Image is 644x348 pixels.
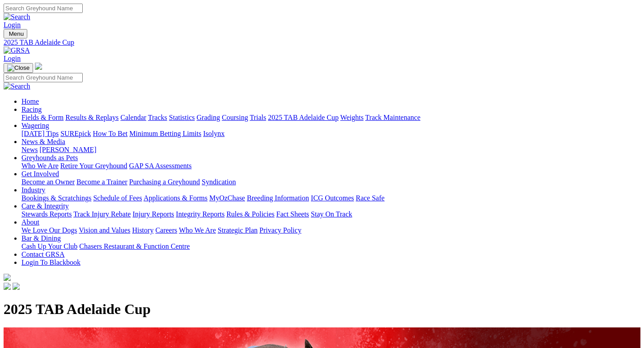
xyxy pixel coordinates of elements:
div: Wagering [21,130,640,138]
img: Search [4,82,30,90]
input: Search [4,4,83,13]
a: Login [4,21,21,29]
a: Track Maintenance [365,114,420,121]
img: logo-grsa-white.png [4,274,11,281]
a: Become an Owner [21,178,75,186]
a: Purchasing a Greyhound [129,178,200,186]
a: Industry [21,186,45,194]
a: Fields & Form [21,114,64,121]
a: Grading [197,114,220,121]
a: Schedule of Fees [93,194,142,202]
button: Toggle navigation [4,63,33,73]
a: Rules & Policies [226,210,275,218]
a: MyOzChase [209,194,245,202]
div: Racing [21,114,640,122]
a: About [21,218,39,226]
a: We Love Our Dogs [21,226,77,234]
img: Search [4,13,30,21]
a: How To Bet [93,130,128,137]
a: Minimum Betting Limits [129,130,201,137]
a: 2025 TAB Adelaide Cup [268,114,339,121]
a: Wagering [21,122,49,129]
a: SUREpick [60,130,91,137]
div: Care & Integrity [21,210,640,218]
a: Home [21,98,39,105]
a: Retire Your Greyhound [60,162,127,170]
a: Calendar [120,114,146,121]
a: Get Involved [21,170,59,178]
div: Get Involved [21,178,640,186]
a: Care & Integrity [21,202,69,210]
a: Isolynx [203,130,225,137]
a: Integrity Reports [176,210,225,218]
div: Bar & Dining [21,242,640,250]
a: Weights [340,114,364,121]
a: Breeding Information [247,194,309,202]
button: Toggle navigation [4,29,27,38]
a: Race Safe [356,194,384,202]
a: News [21,146,38,153]
img: Close [7,64,30,72]
a: Become a Trainer [76,178,127,186]
a: Login To Blackbook [21,259,80,266]
a: Fact Sheets [276,210,309,218]
a: Who We Are [179,226,216,234]
div: Industry [21,194,640,202]
a: Injury Reports [132,210,174,218]
a: Stay On Track [311,210,352,218]
a: [PERSON_NAME] [39,146,96,153]
img: logo-grsa-white.png [35,63,42,70]
img: GRSA [4,47,30,55]
div: Greyhounds as Pets [21,162,640,170]
a: Results & Replays [65,114,119,121]
a: Applications & Forms [144,194,208,202]
a: Tracks [148,114,167,121]
a: Trials [250,114,266,121]
a: Careers [155,226,177,234]
div: About [21,226,640,234]
a: Bookings & Scratchings [21,194,91,202]
a: Stewards Reports [21,210,72,218]
a: Login [4,55,21,62]
a: Track Injury Rebate [73,210,131,218]
a: 2025 TAB Adelaide Cup [4,38,640,47]
a: Syndication [202,178,236,186]
a: Bar & Dining [21,234,61,242]
a: Statistics [169,114,195,121]
a: History [132,226,153,234]
img: facebook.svg [4,283,11,290]
a: [DATE] Tips [21,130,59,137]
h1: 2025 TAB Adelaide Cup [4,301,640,318]
a: Cash Up Your Club [21,242,77,250]
a: Who We Are [21,162,59,170]
a: Chasers Restaurant & Function Centre [79,242,190,250]
a: Privacy Policy [259,226,301,234]
a: Coursing [222,114,248,121]
a: Strategic Plan [218,226,258,234]
input: Search [4,73,83,82]
a: ICG Outcomes [311,194,354,202]
a: GAP SA Assessments [129,162,192,170]
a: Contact GRSA [21,250,64,258]
span: Menu [9,30,24,37]
a: Greyhounds as Pets [21,154,78,161]
a: News & Media [21,138,65,145]
div: News & Media [21,146,640,154]
a: Racing [21,106,42,113]
img: twitter.svg [13,283,20,290]
a: Vision and Values [79,226,130,234]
